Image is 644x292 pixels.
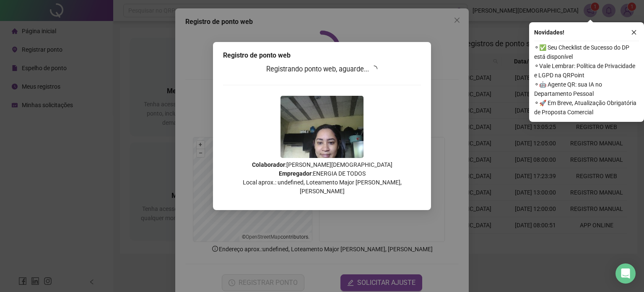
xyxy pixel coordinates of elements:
strong: Colaborador [252,161,285,168]
img: Z [280,96,364,158]
span: ⚬ 🚀 Em Breve, Atualização Obrigatória de Proposta Comercial [534,98,639,117]
h3: Registrando ponto web, aguarde... [223,64,421,75]
div: Registro de ponto web [223,50,421,61]
strong: Empregador [279,170,312,177]
span: ⚬ 🤖 Agente QR: sua IA no Departamento Pessoal [534,80,639,98]
span: close [631,29,637,35]
p: : [PERSON_NAME][DEMOGRAPHIC_DATA] : ENERGIA DE TODOS Local aprox.: undefined, Loteamento Major [P... [223,160,421,196]
span: ⚬ Vale Lembrar: Política de Privacidade e LGPD na QRPoint [534,61,639,80]
span: Novidades ! [534,28,564,37]
span: loading [369,64,379,74]
div: Open Intercom Messenger [615,263,636,284]
span: ⚬ ✅ Seu Checklist de Sucesso do DP está disponível [534,43,639,61]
